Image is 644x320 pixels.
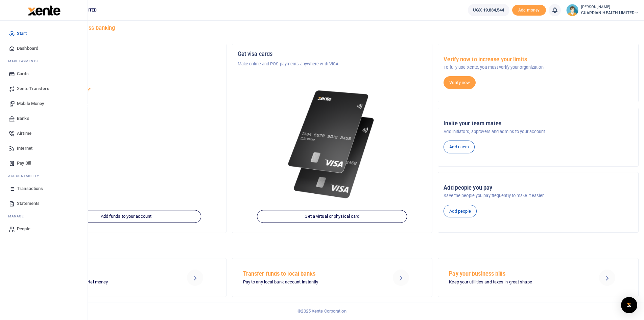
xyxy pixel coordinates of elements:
[26,242,639,249] h4: Make a transaction
[31,102,221,109] p: Your current account balance
[5,111,82,126] a: Banks
[26,25,639,31] h5: Welcome to better business banking
[11,59,38,64] span: ake Payments
[243,279,376,286] p: Pay to any local bank account instantly
[31,51,221,58] h5: Organization
[13,173,39,178] span: countability
[468,4,509,16] a: UGX 19,834,544
[37,271,169,277] h5: Send Mobile Money
[444,185,633,191] h5: Add people you pay
[444,76,476,89] a: Verify now
[465,4,512,16] li: Wallet ballance
[17,70,29,77] span: Cards
[5,66,82,81] a: Cards
[444,120,633,127] h5: Invite your team mates
[473,7,504,14] span: UGX 19,834,544
[512,5,546,16] span: Add money
[31,87,221,94] p: GUARDIAN HEALTH LIMITED
[238,51,427,58] h5: Get visa cards
[5,26,82,41] a: Start
[444,128,633,135] p: Add initiators, approvers and admins to your account
[621,297,637,313] div: Open Intercom Messenger
[17,85,49,92] span: Xente Transfers
[5,141,82,156] a: Internet
[566,4,578,16] img: profile-user
[5,41,82,56] a: Dashboard
[5,96,82,111] a: Mobile Money
[17,226,30,232] span: People
[31,110,221,117] h5: UGX 19,834,544
[512,7,546,12] a: Add money
[238,61,427,67] p: Make online and POS payments anywhere with VISA
[566,4,639,16] a: profile-user [PERSON_NAME] GUARDIAN HEALTH LIMITED
[51,210,201,223] a: Add funds to your account
[17,115,29,122] span: Banks
[444,64,633,71] p: To fully use Xente, you must verify your organization
[444,141,475,153] a: Add users
[449,279,581,286] p: Keep your utilities and taxes in great shape
[438,258,639,297] a: Pay your business bills Keep your utilities and taxes in great shape
[444,56,633,63] h5: Verify now to increase your limits
[17,145,32,152] span: Internet
[232,258,433,297] a: Transfer funds to local banks Pay to any local bank account instantly
[17,45,38,52] span: Dashboard
[28,5,61,16] img: logo-large
[17,130,31,137] span: Airtime
[243,271,376,277] h5: Transfer funds to local banks
[581,10,639,16] span: GUARDIAN HEALTH LIMITED
[512,5,546,16] li: Toup your wallet
[31,77,221,84] h5: Account
[449,271,581,277] h5: Pay your business bills
[26,258,226,297] a: Send Mobile Money MTN mobile money and Airtel money
[5,181,82,196] a: Transactions
[11,214,24,219] span: anage
[17,100,44,107] span: Mobile Money
[5,196,82,211] a: Statements
[17,30,27,37] span: Start
[37,279,169,286] p: MTN mobile money and Airtel money
[257,210,407,223] a: Get a virtual or physical card
[5,156,82,171] a: Pay Bill
[17,185,43,192] span: Transactions
[5,81,82,96] a: Xente Transfers
[27,7,61,13] a: logo-small logo-large logo-large
[5,126,82,141] a: Airtime
[5,56,82,66] li: M
[5,211,82,221] li: M
[444,205,477,218] a: Add people
[17,200,40,207] span: Statements
[5,171,82,181] li: Ac
[5,221,82,236] a: People
[444,192,633,199] p: Save the people you pay frequently to make it easier
[581,4,639,10] small: [PERSON_NAME]
[285,84,380,206] img: xente-_physical_cards.png
[31,61,221,67] p: GUARDIAN HEALTH LIMITED
[17,160,31,167] span: Pay Bill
